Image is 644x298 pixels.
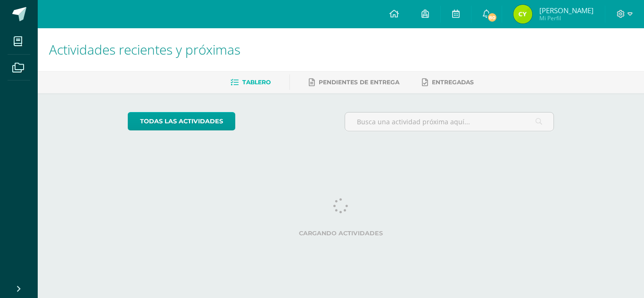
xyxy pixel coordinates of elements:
a: Tablero [231,75,271,90]
span: Mi Perfil [539,14,594,22]
a: Pendientes de entrega [309,75,399,90]
span: Tablero [242,79,271,86]
img: 9221ccec0b9c13a6522550b27c560307.png [513,5,532,24]
span: Pendientes de entrega [319,79,399,86]
input: Busca una actividad próxima aquí... [345,113,554,131]
a: todas las Actividades [128,112,235,130]
span: 80 [487,12,497,23]
span: Entregadas [432,79,474,86]
label: Cargando actividades [128,230,554,237]
a: Entregadas [422,75,474,90]
span: [PERSON_NAME] [539,6,594,15]
span: Actividades recientes y próximas [49,40,240,58]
